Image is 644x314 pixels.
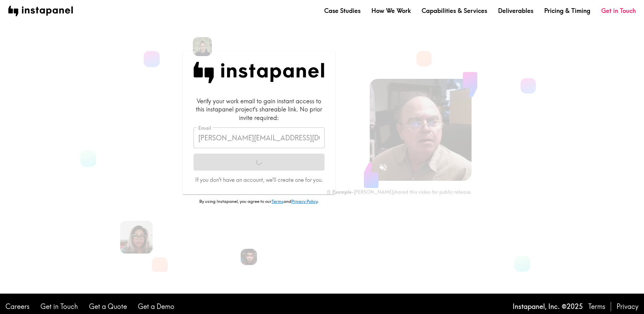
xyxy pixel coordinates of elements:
[376,160,390,175] button: Sound is off
[194,62,325,83] img: Instapanel
[324,6,361,15] a: Case Studies
[194,97,325,122] div: Verify your work email to gain instant access to this instapanel project's shareable link. No pri...
[371,6,411,15] a: How We Work
[241,249,257,265] img: Alfredo
[422,6,487,15] a: Capabilities & Services
[326,189,472,195] div: - [PERSON_NAME] shared this video for public release.
[5,302,30,311] a: Careers
[138,302,174,311] a: Get a Demo
[120,221,152,254] img: Aileen
[291,198,317,204] a: Privacy Policy
[498,6,533,15] a: Deliverables
[272,198,283,204] a: Terms
[617,302,639,311] a: Privacy
[89,302,127,311] a: Get a Quote
[183,198,335,205] p: By using Instapanel, you agree to our and .
[601,6,636,15] a: Get in Touch
[8,6,73,16] img: instapanel
[194,176,325,184] p: If you don't have an account, we'll create one for you.
[193,37,212,56] img: Martina
[198,124,211,132] label: Email
[588,302,605,311] a: Terms
[332,189,351,195] b: Example
[544,6,590,15] a: Pricing & Timing
[40,302,78,311] a: Get in Touch
[513,302,583,311] p: Instapanel, Inc. © 2025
